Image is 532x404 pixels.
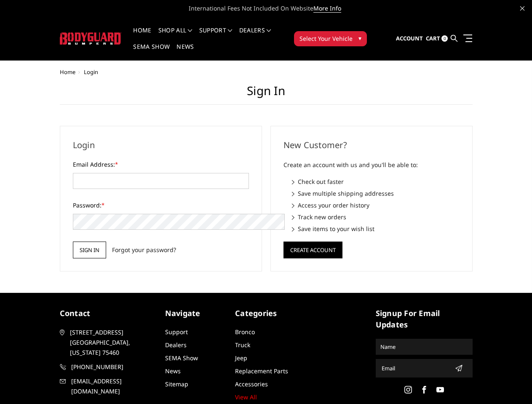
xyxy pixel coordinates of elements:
[199,27,233,44] a: Support
[292,213,460,221] li: Track new orders
[71,362,156,372] span: [PHONE_NUMBER]
[60,68,75,76] a: Home
[60,362,157,372] a: [PHONE_NUMBER]
[426,27,448,50] a: Cart 0
[294,31,367,46] button: Select Your Vehicle
[235,367,288,375] a: Replacement Parts
[73,201,249,210] label: Password:
[165,367,181,375] a: News
[133,27,151,44] a: Home
[165,308,227,319] h5: Navigate
[165,354,198,362] a: SEMA Show
[71,376,156,396] span: [EMAIL_ADDRESS][DOMAIN_NAME]
[299,34,353,43] span: Select Your Vehicle
[70,327,155,358] span: [STREET_ADDRESS] [GEOGRAPHIC_DATA], [US_STATE] 75460
[165,380,188,388] a: Sitemap
[60,32,122,45] img: BODYGUARD BUMPERS
[396,27,423,50] a: Account
[165,341,187,349] a: Dealers
[239,27,271,44] a: Dealers
[292,177,460,186] li: Check out faster
[73,139,249,151] h2: Login
[396,35,423,42] span: Account
[235,328,255,336] a: Bronco
[283,160,460,170] p: Create an account with us and you'll be able to:
[426,35,440,42] span: Cart
[376,308,473,330] h5: signup for email updates
[292,201,460,210] li: Access your order history
[283,139,460,151] h2: New Customer?
[133,44,170,60] a: SEMA Show
[378,361,452,375] input: Email
[176,44,194,60] a: News
[313,4,341,13] a: More Info
[112,245,176,254] a: Forgot your password?
[358,34,361,43] span: ▾
[235,354,247,362] a: Jeep
[490,364,532,404] iframe: Chat Widget
[377,340,471,353] input: Name
[235,393,257,401] a: View All
[60,308,157,319] h5: contact
[235,308,297,319] h5: Categories
[60,376,157,396] a: [EMAIL_ADDRESS][DOMAIN_NAME]
[235,341,250,349] a: Truck
[292,224,460,233] li: Save items to your wish list
[292,189,460,198] li: Save multiple shipping addresses
[283,242,342,258] button: Create Account
[60,84,473,105] h1: Sign in
[73,160,249,169] label: Email Address:
[73,242,106,258] input: Sign in
[84,68,98,76] span: Login
[158,27,192,44] a: shop all
[235,380,268,388] a: Accessories
[283,245,342,253] a: Create Account
[165,328,188,336] a: Support
[441,35,448,42] span: 0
